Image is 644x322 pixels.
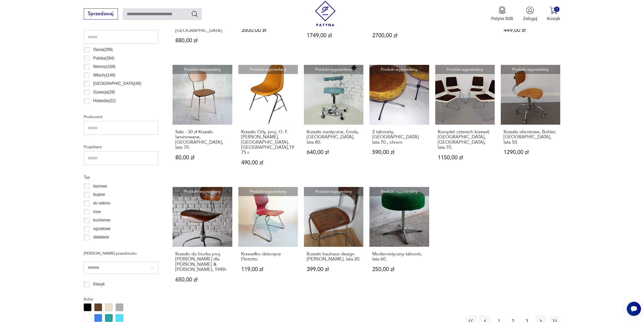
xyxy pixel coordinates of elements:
a: Produkt wyprzedanySale - 30 zł Krzesło laminowane, Niemcy, lata 70.Sale - 30 zł Krzesło laminowan... [173,65,232,177]
h3: Krzesło do biurka proj. [PERSON_NAME] dla [PERSON_NAME] & [PERSON_NAME], 1949r. [175,252,230,272]
p: 490,00 zł [241,160,295,165]
p: 80,00 zł [175,155,230,160]
h3: Krzesło medyczne, Emda, [GEOGRAPHIC_DATA], lata 80. [307,129,361,145]
p: Klasyk [93,281,105,288]
h3: Krzesło Orly, proj. O. F. [PERSON_NAME], [GEOGRAPHIC_DATA], [GEOGRAPHIC_DATA],1975 r. [241,129,295,155]
p: Czechy ( 20 ) [93,106,113,112]
p: do salonu [93,200,110,206]
p: Polska ( 284 ) [93,55,114,62]
p: Szwecja ( 29 ) [93,89,115,96]
button: Sprzedawaj [84,8,118,20]
p: 1150,00 zł [438,155,492,160]
p: 590,00 zł [372,150,426,155]
p: 399,00 zł [307,267,361,272]
h3: Modernistyczny taboret, lata 60. [372,252,426,262]
p: składane [93,234,109,240]
button: Zaloguj [523,6,537,22]
button: Patyna B2B [491,6,513,22]
p: Projektant [84,144,158,150]
p: Holandia ( 22 ) [93,98,116,104]
img: Ikona medalu [498,6,506,14]
p: [GEOGRAPHIC_DATA] ( 49 ) [93,80,141,87]
p: Dania ( 299 ) [93,46,113,53]
p: 119,00 zł [241,267,295,272]
p: bujane [93,191,105,198]
img: Patyna - sklep z meblami i dekoracjami vintage [313,1,338,26]
p: biurowe [93,183,107,190]
p: 449,00 zł [504,28,558,33]
p: Producent [84,113,158,120]
a: Produkt wyprzedanyKrzesło obrotowe, Bohler, Niemcy, lata 50.Krzesło obrotowe, Bohler, [GEOGRAPHIC... [501,65,560,177]
h3: 2 taborety, [GEOGRAPHIC_DATA] lata 70., chrom [372,129,426,145]
a: Produkt wyprzedanyKomplet czterech krzeseł, Lockhausen, Niemcy, lata 70.Komplet czterech krzeseł,... [435,65,495,177]
p: 1290,00 zł [504,150,558,155]
button: Szukaj [191,10,198,17]
p: Typ [84,174,158,180]
a: Produkt wyprzedanyKrzesło medyczne, Emda, Niemcy, lata 80.Krzesło medyczne, Emda, [GEOGRAPHIC_DAT... [304,65,363,177]
h3: Krzesełko dziecięce Flototto [241,252,295,262]
iframe: Smartsupp widget button [627,302,641,316]
p: Patyna B2B [491,16,513,22]
p: 640,00 zł [307,150,361,155]
p: Koszyk [547,16,560,22]
a: Sprzedawaj [84,12,118,16]
button: 0Koszyk [547,6,560,22]
h3: Komplet czterech krzeseł, [GEOGRAPHIC_DATA], [GEOGRAPHIC_DATA], lata 70. [438,129,492,150]
a: Produkt wyprzedanyKrzesełko dziecięce FlotottoKrzesełko dziecięce Flototto119,00 zł [238,187,298,294]
a: Ikona medaluPatyna B2B [491,6,513,22]
p: 3500,00 zł [241,28,295,33]
a: Produkt wyprzedanyModernistyczny taboret, lata 60.Modernistyczny taboret, lata 60.250,00 zł [369,187,429,294]
p: Zaloguj [523,16,537,22]
h3: Minimalistyczne krzesło, Thonet, proj. [PERSON_NAME] & D. [GEOGRAPHIC_DATA], [GEOGRAPHIC_DATA]. [175,7,230,33]
a: Produkt wyprzedany2 taborety, Niemcy lata 70., chrom2 taborety, [GEOGRAPHIC_DATA] lata 70., chrom... [369,65,429,177]
h3: Sale - 30 zł Krzesło laminowane, [GEOGRAPHIC_DATA], lata 70. [175,129,230,150]
a: Produkt wyprzedanyKrzesło bauhaus design Mart Stam, lata 20.Krzesło bauhaus design [PERSON_NAME],... [304,187,363,294]
h3: Krzesło obrotowe, Bohler, [GEOGRAPHIC_DATA], lata 50. [504,129,558,145]
p: Włochy ( 149 ) [93,72,115,79]
div: 0 [554,7,559,12]
p: [PERSON_NAME] przedmiotu [84,250,158,257]
a: Produkt wyprzedanyKrzesło Orly, proj. O. F. Pollak, Sulo, Niemcy,1975 r.Krzesło Orly, proj. O. F.... [238,65,298,177]
p: Niemcy ( 168 ) [93,63,115,70]
a: Produkt wyprzedanyKrzesło do biurka proj. Egon Eiermanna dla Wilde & Spieth, 1949r.Krzesło do biu... [173,187,232,294]
p: 250,00 zł [372,267,426,272]
p: kuchenne [93,217,110,223]
p: taboret [93,242,106,249]
p: inne [93,209,100,215]
p: 650,00 zł [175,277,230,282]
p: 880,00 zł [175,38,230,43]
p: 2700,00 zł [372,33,426,38]
p: 1749,00 zł [307,33,361,38]
img: Ikona koszyka [550,6,557,14]
p: Kolor [84,296,158,302]
h3: Krzesło bauhaus design [PERSON_NAME], lata 20. [307,252,361,262]
p: ogrodowe [93,225,111,232]
img: Ikonka użytkownika [526,6,534,14]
